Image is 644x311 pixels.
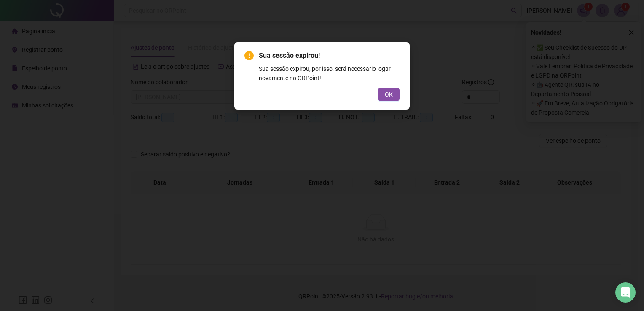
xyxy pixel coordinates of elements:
[615,282,636,303] div: Open Intercom Messenger
[244,51,254,60] span: exclamation-circle
[385,90,393,99] span: OK
[378,88,400,101] button: OK
[259,64,400,83] div: Sua sessão expirou, por isso, será necessário logar novamente no QRPoint!
[259,51,320,59] span: Sua sessão expirou!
